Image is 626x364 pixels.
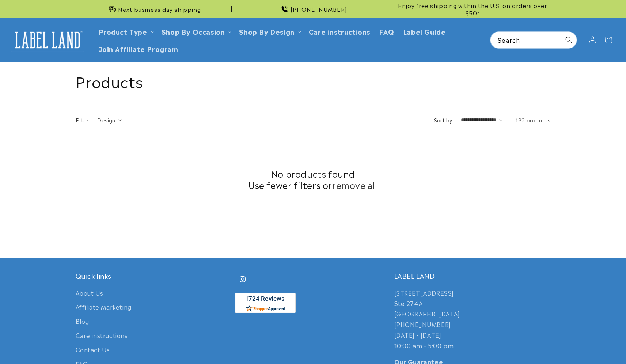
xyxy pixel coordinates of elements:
[473,330,619,357] iframe: Gorgias Floating Chat
[76,168,551,190] h2: No products found Use fewer filters or
[99,44,178,53] span: Join Affiliate Program
[399,23,450,40] a: Label Guide
[97,116,122,124] summary: Design (0 selected)
[94,40,183,57] a: Join Affiliate Program
[99,26,147,36] a: Product Type
[11,29,84,51] img: Label Land
[379,27,394,35] span: FAQ
[8,26,87,54] a: Label Land
[394,2,551,16] span: Enjoy free shipping within the U.S. on orders over $50*
[76,314,89,328] a: Blog
[235,23,304,40] summary: Shop By Design
[394,288,551,351] p: [STREET_ADDRESS] Ste 274A [GEOGRAPHIC_DATA] [PHONE_NUMBER] [DATE] - [DATE] 10:00 am - 5:00 pm
[291,5,347,13] span: [PHONE_NUMBER]
[157,23,235,40] summary: Shop By Occasion
[118,5,201,13] span: Next business day shipping
[97,116,115,124] span: Design
[375,23,399,40] a: FAQ
[561,32,577,48] button: Search
[394,272,551,280] h2: LABEL LAND
[309,27,370,35] span: Care instructions
[94,23,157,40] summary: Product Type
[239,26,294,36] a: Shop By Design
[76,116,90,124] h2: Filter:
[403,27,446,35] span: Label Guide
[76,71,551,90] h1: Products
[515,116,550,124] span: 192 products
[76,272,232,280] h2: Quick links
[235,293,296,313] img: Customer Reviews
[76,328,128,342] a: Care instructions
[76,288,103,300] a: About Us
[162,27,225,35] span: Shop By Occasion
[434,116,454,124] label: Sort by:
[332,179,378,190] a: remove all
[304,23,375,40] a: Care instructions
[76,300,132,314] a: Affiliate Marketing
